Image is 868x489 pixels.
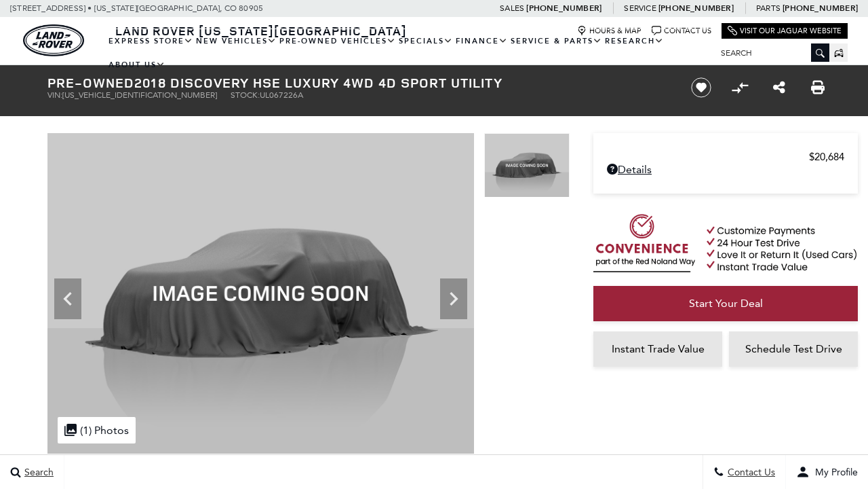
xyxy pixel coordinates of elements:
[107,22,415,39] a: Land Rover [US_STATE][GEOGRAPHIC_DATA]
[10,3,263,13] a: [STREET_ADDRESS] • [US_STATE][GEOGRAPHIC_DATA], CO 80905
[745,342,842,355] span: Schedule Test Drive
[686,77,716,98] button: Save vehicle
[454,29,509,53] a: Finance
[728,26,842,36] a: Visit Our Jaguar Website
[624,3,656,13] span: Service
[711,45,829,61] input: Search
[107,29,711,77] nav: Main Navigation
[689,297,763,310] span: Start Your Deal
[107,29,195,53] a: EXPRESS STORE
[115,22,407,39] span: Land Rover [US_STATE][GEOGRAPHIC_DATA]
[21,467,54,478] span: Search
[730,77,750,98] button: Compare vehicle
[47,75,668,90] h1: 2018 Discovery HSE Luxury 4WD 4D Sport Utility
[23,24,84,56] img: Land Rover
[278,29,397,53] a: Pre-Owned Vehicles
[652,26,711,36] a: Contact Us
[47,133,474,454] img: Used 2018 Byron Blue Metallic Land Rover HSE Luxury image 1
[62,90,217,100] span: [US_VEHICLE_IDENTIFICATION_NUMBER]
[783,3,858,14] a: [PHONE_NUMBER]
[509,29,604,53] a: Service & Parts
[773,79,785,96] a: Share this Pre-Owned 2018 Discovery HSE Luxury 4WD 4D Sport Utility
[577,26,642,36] a: Hours & Map
[397,29,454,53] a: Specials
[810,467,858,478] span: My Profile
[724,467,775,478] span: Contact Us
[47,90,62,100] span: VIN:
[107,53,167,77] a: About Us
[260,90,303,100] span: UL067226A
[47,73,134,92] strong: Pre-Owned
[195,29,278,53] a: New Vehicles
[526,3,601,14] a: [PHONE_NUMBER]
[756,3,781,13] span: Parts
[484,133,570,198] img: Used 2018 Byron Blue Metallic Land Rover HSE Luxury image 1
[786,455,868,489] button: user-profile-menu
[23,24,84,56] a: land-rover
[604,29,665,53] a: Research
[607,151,844,163] a: $20,684
[231,90,260,100] span: Stock:
[729,331,858,367] a: Schedule Test Drive
[500,3,524,13] span: Sales
[612,342,705,355] span: Instant Trade Value
[658,3,734,14] a: [PHONE_NUMBER]
[607,163,844,176] a: Details
[593,331,722,367] a: Instant Trade Value
[58,417,136,443] div: (1) Photos
[593,286,858,321] a: Start Your Deal
[809,151,844,163] span: $20,684
[811,79,825,96] a: Print this Pre-Owned 2018 Discovery HSE Luxury 4WD 4D Sport Utility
